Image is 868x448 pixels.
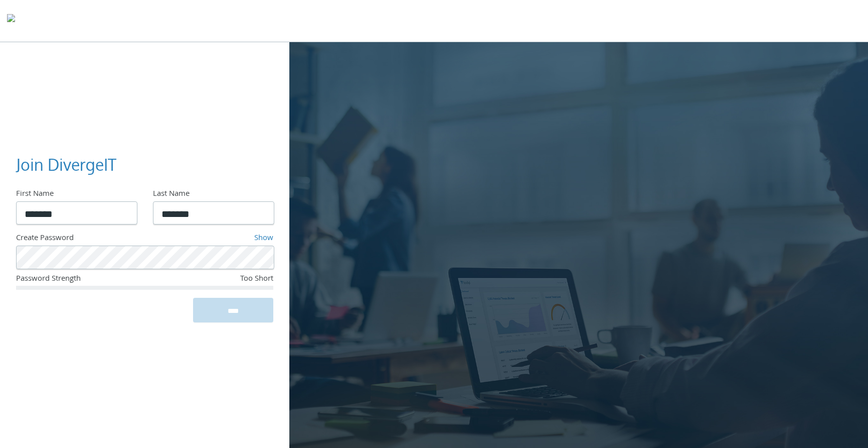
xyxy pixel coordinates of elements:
a: Show [254,232,273,245]
div: Create Password [16,233,180,246]
div: Too Short [188,273,273,286]
h3: Join DivergeIT [16,154,265,176]
img: todyl-logo-dark.svg [7,11,15,31]
div: Password Strength [16,273,188,286]
div: First Name [16,188,136,201]
div: Last Name [153,188,273,201]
